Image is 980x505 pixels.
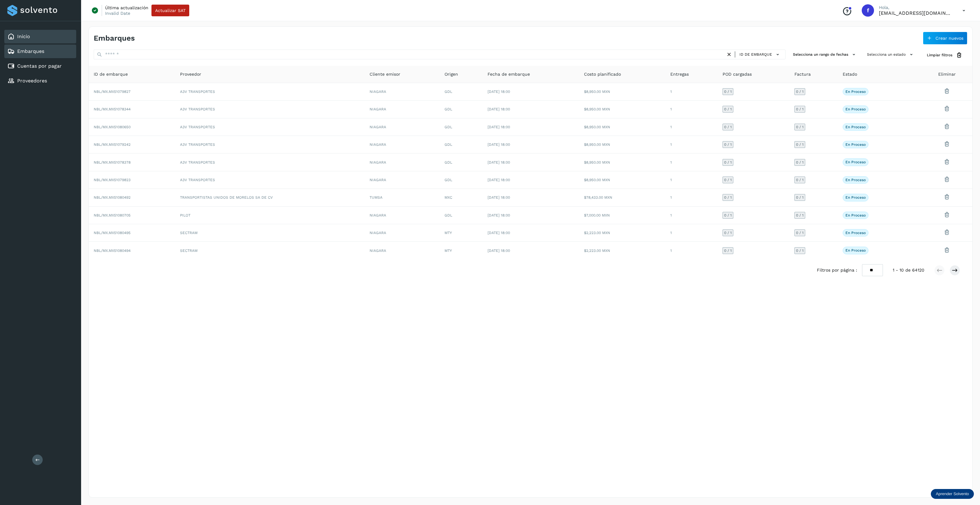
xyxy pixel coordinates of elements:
[796,231,804,235] span: 0 / 1
[922,50,967,61] button: Limpiar filtros
[175,153,365,171] td: A3V TRANSPORTES
[796,90,804,93] span: 0 / 1
[879,5,953,10] p: Hola,
[175,83,365,101] td: A3V TRANSPORTES
[845,195,866,200] p: En proceso
[579,189,665,206] td: $78,433.00 MXN
[845,142,866,147] p: En proceso
[724,231,732,235] span: 0 / 1
[94,142,131,147] span: NBL/MX.MX51079242
[931,489,974,499] div: Aprender Solvento
[893,267,924,273] span: 1 - 10 de 64120
[488,231,510,235] span: [DATE] 18:00
[175,101,365,118] td: A3V TRANSPORTES
[845,231,866,235] p: En proceso
[105,10,130,16] p: Invalid Date
[365,136,440,153] td: NIAGARA
[579,153,665,171] td: $8,950.00 MXN
[175,189,365,206] td: TRANSPORTISTAS UNIDOS DE MORELOS SA DE CV
[4,30,76,43] div: Inicio
[151,5,189,16] button: Actualizar SAT
[665,118,718,136] td: 1
[488,160,510,165] span: [DATE] 18:00
[94,89,131,94] span: NBL/MX.MX51079827
[94,71,128,78] span: ID de embarque
[180,71,201,78] span: Proveedor
[879,10,953,16] p: fepadilla@niagarawater.com
[105,5,148,10] p: Última actualización
[864,50,917,60] button: Selecciona un estado
[724,107,732,111] span: 0 / 1
[365,83,440,101] td: NIAGARA
[665,153,718,171] td: 1
[665,136,718,153] td: 1
[935,36,963,40] span: Crear nuevos
[175,224,365,242] td: SECTRAM
[845,107,866,111] p: En proceso
[17,34,30,39] a: Inicio
[724,90,732,93] span: 0 / 1
[440,224,483,242] td: MTY
[724,161,732,164] span: 0 / 1
[440,207,483,224] td: GDL
[365,242,440,259] td: NIAGARA
[17,63,62,69] a: Cuentas por pagar
[579,171,665,189] td: $8,950.00 MXN
[665,101,718,118] td: 1
[365,171,440,189] td: NIAGARA
[796,125,804,129] span: 0 / 1
[94,213,131,217] span: NBL/MX.MX51080705
[155,8,186,13] span: Actualizar SAT
[440,189,483,206] td: MXC
[665,224,718,242] td: 1
[724,196,732,199] span: 0 / 1
[724,213,732,217] span: 0 / 1
[440,171,483,189] td: GDL
[440,101,483,118] td: GDL
[724,178,732,182] span: 0 / 1
[796,196,804,199] span: 0 / 1
[790,50,860,60] button: Selecciona un rango de fechas
[665,242,718,259] td: 1
[579,118,665,136] td: $8,950.00 MXN
[4,59,76,73] div: Cuentas por pagar
[923,32,967,45] button: Crear nuevos
[488,249,510,253] span: [DATE] 18:00
[927,52,952,58] span: Limpiar filtros
[579,242,665,259] td: $2,223.00 MXN
[445,71,458,78] span: Origen
[665,83,718,101] td: 1
[579,83,665,101] td: $8,950.00 MXN
[175,242,365,259] td: SECTRAM
[794,71,811,78] span: Factura
[817,267,857,273] span: Filtros por página :
[94,195,131,200] span: NBL/MX.MX51080492
[365,207,440,224] td: NIAGARA
[365,224,440,242] td: NIAGARA
[579,207,665,224] td: $7,000.00 MXN
[488,178,510,182] span: [DATE] 18:00
[365,189,440,206] td: TUMSA
[94,178,131,182] span: NBL/MX.MX51079823
[365,153,440,171] td: NIAGARA
[938,71,956,78] span: Eliminar
[936,491,969,496] p: Aprender Solvento
[670,71,689,78] span: Entregas
[488,125,510,129] span: [DATE] 18:00
[94,34,135,43] h4: Embarques
[738,50,783,59] button: ID de embarque
[488,142,510,147] span: [DATE] 18:00
[843,71,857,78] span: Estado
[17,78,47,84] a: Proveedores
[579,136,665,153] td: $8,950.00 MXN
[488,89,510,94] span: [DATE] 18:00
[579,101,665,118] td: $8,950.00 MXN
[94,249,131,253] span: NBL/MX.MX51080494
[845,160,866,164] p: En proceso
[845,89,866,94] p: En proceso
[724,249,732,252] span: 0 / 1
[94,125,131,129] span: NBL/MX.MX51080650
[17,48,44,54] a: Embarques
[365,101,440,118] td: NIAGARA
[4,74,76,88] div: Proveedores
